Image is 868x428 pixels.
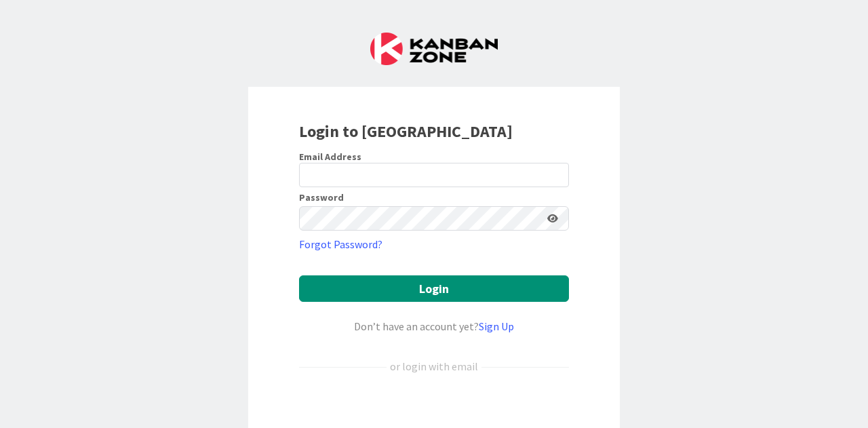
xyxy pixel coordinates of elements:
[479,319,514,333] a: Sign Up
[299,121,513,142] b: Login to [GEOGRAPHIC_DATA]
[387,358,481,374] div: or login with email
[299,236,382,252] a: Forgot Password?
[299,275,569,302] button: Login
[299,193,344,202] label: Password
[299,151,361,163] label: Email Address
[299,318,569,334] div: Don’t have an account yet?
[292,397,576,427] iframe: Sign in with Google Button
[370,33,498,65] img: Kanban Zone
